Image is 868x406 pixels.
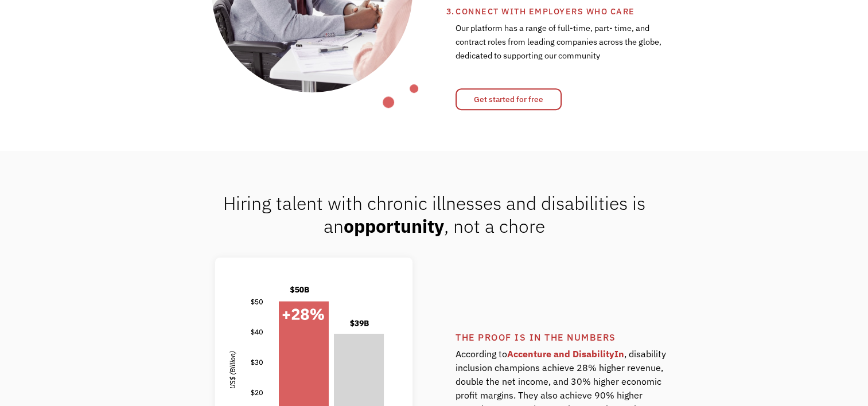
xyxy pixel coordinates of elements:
[223,191,645,238] span: Hiring talent with chronic illnesses and disabilities is an , not a chore
[456,88,562,110] a: Get started for free
[456,330,758,344] div: The proof is in the numbers
[456,5,758,18] div: Connect with employers who care
[343,214,443,238] strong: opportunity
[507,348,624,360] a: Accenture and DisabilityIn
[456,18,667,77] div: Our platform has a range of full-time, part- time, and contract roles from leading companies acro...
